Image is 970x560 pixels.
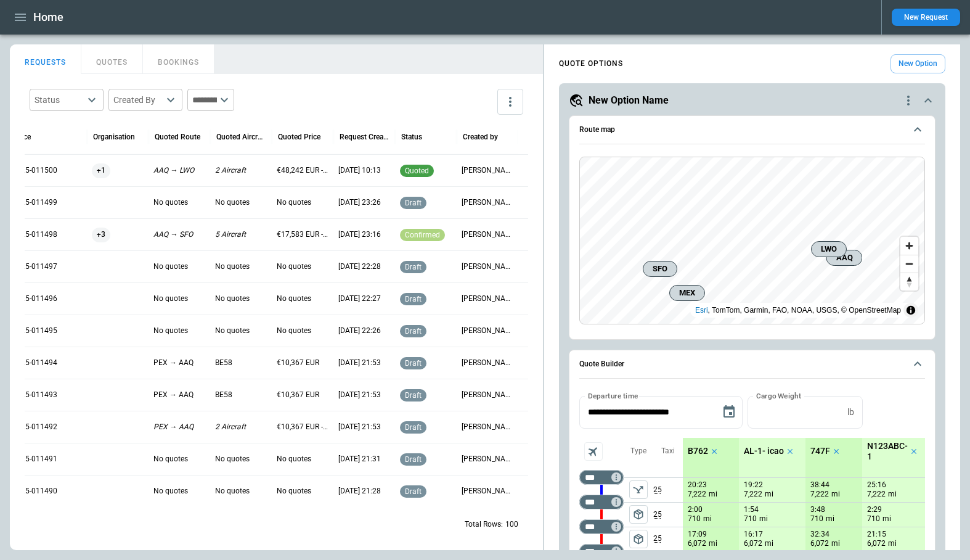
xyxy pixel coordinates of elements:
p: Total Rows: [465,519,503,530]
p: 32:34 [810,530,829,539]
p: 7,222 [744,489,762,500]
span: Aircraft selection [584,442,603,461]
p: No quotes [215,294,267,304]
button: Quote Builder [579,350,925,379]
p: 747F [810,446,830,456]
p: 16:17 [744,530,763,539]
p: 710 [867,514,880,524]
a: Esri [695,306,708,315]
h1: Home [33,10,63,25]
p: No quotes [277,326,328,336]
p: 01 Oct 2025 21:53 [338,422,390,432]
p: mi [888,489,897,500]
p: B762 [688,446,708,456]
p: 19:22 [744,480,763,490]
span: draft [402,263,424,271]
p: No quotes [153,294,205,304]
p: No quotes [277,454,328,464]
p: mi [831,489,840,500]
p: 2 Aircraft [215,422,267,432]
p: Taxi [661,446,675,456]
button: more [497,89,523,115]
div: Too short [579,495,624,509]
p: 1:54 [744,505,759,514]
span: draft [402,359,424,368]
p: €48,242 EUR - €768,782 EUR [277,165,328,176]
p: Aliona Newkkk Luti [462,422,513,432]
p: €17,583 EUR - €2,389,429 EUR [277,229,328,240]
div: Too short [579,470,624,485]
p: 01 Oct 2025 21:53 [338,358,390,368]
p: AL-1- icao [744,446,784,456]
p: mi [759,514,768,524]
p: 25 [653,527,683,551]
button: left aligned [629,530,648,548]
p: No quotes [153,486,205,496]
p: €10,367 EUR [277,390,328,400]
p: No quotes [277,261,328,272]
span: +1 [92,155,110,186]
button: Choose date, selected date is Aug 21, 2025 [717,400,741,424]
p: No quotes [277,294,328,304]
span: +3 [92,219,110,250]
p: BE58 [215,358,267,368]
p: 710 [688,514,701,524]
p: No quotes [277,486,328,496]
div: Status [401,133,422,141]
p: lb [847,407,854,418]
p: No quotes [153,261,205,272]
span: Type of sector [629,480,648,499]
p: Aliona Newkkk Luti [462,165,513,176]
p: 7,222 [688,489,706,500]
p: 6,072 [867,538,886,549]
span: confirmed [402,231,442,239]
div: Status [35,94,84,106]
p: 100 [505,519,518,530]
span: draft [402,327,424,336]
p: No quotes [215,486,267,496]
p: 21:15 [867,530,886,539]
span: draft [402,391,424,400]
p: 7,222 [810,489,829,500]
div: , TomTom, Garmin, FAO, NOAA, USGS, © OpenStreetMap [695,304,901,316]
p: No quotes [215,261,267,272]
button: New Option Namequote-option-actions [569,93,935,108]
h5: New Option Name [589,94,669,107]
p: 01 Oct 2025 22:28 [338,261,390,272]
p: mi [709,538,717,549]
p: 6,072 [688,538,706,549]
div: Organisation [93,133,135,141]
p: Aliona Newkkk Luti [462,486,513,496]
p: 25 [653,503,683,527]
p: 710 [810,514,823,524]
p: 01 Oct 2025 23:26 [338,197,390,208]
div: Quoted Price [278,133,320,141]
p: mi [709,489,717,500]
p: Aliona Newkkk Luti [462,197,513,208]
p: No quotes [215,326,267,336]
p: Aliona Newkkk Luti [462,229,513,240]
span: draft [402,487,424,496]
p: 01 Oct 2025 23:16 [338,229,390,240]
p: €10,367 EUR - €168,668 EUR [277,422,328,432]
span: SFO [648,263,672,275]
p: BE58 [215,390,267,400]
p: No quotes [277,197,328,208]
canvas: Map [580,157,924,324]
p: 38:44 [810,480,829,490]
div: Too short [579,519,624,534]
div: Request Created At (UTC+3:00) [340,133,389,141]
p: No quotes [215,454,267,464]
p: AAQ → SFO [153,229,205,240]
p: No quotes [153,326,205,336]
p: Aliona Newkkk Luti [462,294,513,304]
p: 7,222 [867,489,886,500]
p: 710 [744,514,757,524]
button: Reset bearing to north [900,273,918,290]
span: draft [402,455,424,464]
button: Zoom out [900,255,918,273]
button: New Request [892,9,960,26]
button: Zoom in [900,237,918,255]
div: Quoted Aircraft [216,133,266,141]
p: 2:00 [688,505,703,514]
